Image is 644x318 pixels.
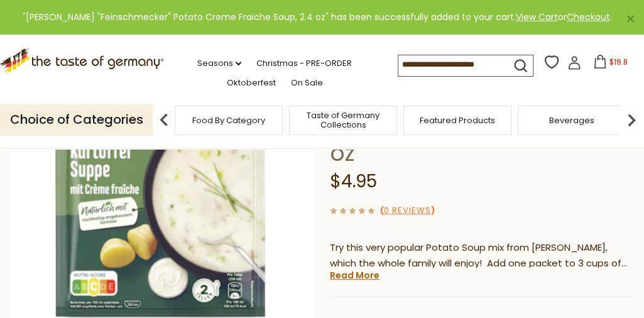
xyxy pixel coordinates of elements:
[619,107,644,133] img: next arrow
[384,204,431,217] a: 0 Reviews
[330,169,377,194] span: $4.95
[197,57,241,70] a: Seasons
[420,116,495,125] a: Featured Products
[609,57,628,67] span: $19.8
[10,10,624,25] div: "[PERSON_NAME] "Feinschmecker" Potato Creme Fraiche Soup, 2.4 oz" has been successfully added to ...
[549,116,594,125] a: Beverages
[516,11,558,23] a: View Cart
[626,15,634,23] a: ×
[192,116,265,125] a: Food By Category
[151,107,177,133] img: previous arrow
[227,76,276,90] a: Oktoberfest
[291,76,323,90] a: On Sale
[293,111,393,129] a: Taste of Germany Collections
[330,269,379,282] a: Read More
[380,204,435,216] span: ( )
[584,55,637,74] button: $19.8
[567,11,610,23] a: Checkout
[330,240,635,271] p: Try this very popular Potato Soup mix from [PERSON_NAME], which the whole family will enjoy! Add ...
[256,57,352,70] a: Christmas - PRE-ORDER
